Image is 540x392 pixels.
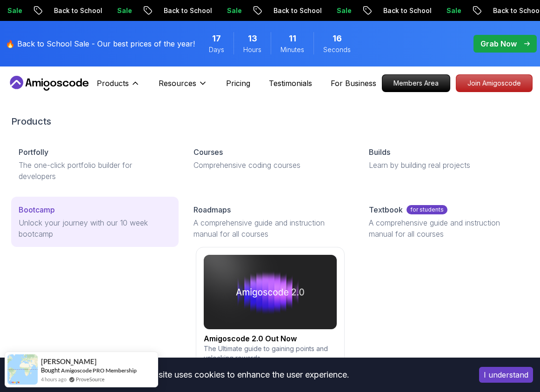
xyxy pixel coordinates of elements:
p: Unlock your journey with our 10 week bootcamp [19,217,171,239]
a: amigoscode 2.0Amigoscode 2.0 Out NowThe Ultimate guide to gaining points and unlocking rewards[DATE] [11,247,529,382]
span: 13 Hours [248,32,257,45]
p: A comprehensive guide and instruction manual for all courses [193,217,346,239]
h2: Products [11,115,529,128]
p: Back to School [152,6,215,15]
span: Days [209,45,224,54]
span: 4 hours ago [41,375,67,383]
p: Join Amigoscode [456,75,532,92]
a: PortfollyThe one-click portfolio builder for developers [11,139,179,189]
a: BuildsLearn by building real projects [361,139,529,178]
a: Testimonials [269,78,312,89]
span: Minutes [280,45,304,54]
button: Products [97,78,140,96]
span: 11 Minutes [289,32,296,45]
p: Back to School [371,6,434,15]
p: Comprehensive coding courses [193,159,346,171]
p: Resources [159,78,196,89]
p: Products [97,78,129,89]
p: Courses [193,146,223,158]
p: for students [407,205,447,214]
span: 17 Days [212,32,221,45]
p: Members Area [382,75,450,92]
a: Join Amigoscode [456,74,533,92]
p: The Ultimate guide to gaining points and unlocking rewards [204,344,337,363]
p: Bootcamp [19,204,55,215]
p: A comprehensive guide and instruction manual for all courses [369,217,521,239]
span: Bought [41,366,60,374]
p: Grab Now [480,38,517,49]
p: Portfolly [19,146,48,158]
a: ProveSource [76,375,105,383]
p: Learn by building real projects [369,159,521,171]
p: Back to School [42,6,105,15]
a: Members Area [382,74,450,92]
p: Sale [105,6,135,15]
span: Seconds [323,45,351,54]
img: amigoscode 2.0 [204,255,337,329]
a: RoadmapsA comprehensive guide and instruction manual for all courses [186,197,353,247]
p: Sale [434,6,464,15]
a: Amigoscode PRO Membership [61,367,137,374]
p: Sale [325,6,354,15]
h2: Amigoscode 2.0 Out Now [204,333,337,344]
button: Resources [159,78,207,96]
p: Textbook [369,204,403,215]
button: Accept cookies [479,367,533,383]
a: CoursesComprehensive coding courses [186,139,353,178]
a: Pricing [226,78,250,89]
p: Roadmaps [193,204,231,215]
div: This website uses cookies to enhance the user experience. [7,365,465,385]
p: Builds [369,146,390,158]
p: The one-click portfolio builder for developers [19,159,171,182]
p: Back to School [261,6,325,15]
p: Sale [215,6,245,15]
span: [PERSON_NAME] [41,358,97,365]
span: Hours [243,45,261,54]
span: 16 Seconds [333,32,342,45]
p: 🔥 Back to School Sale - Our best prices of the year! [6,38,195,49]
a: BootcampUnlock your journey with our 10 week bootcamp [11,197,179,247]
img: provesource social proof notification image [7,354,38,385]
a: For Business [331,78,376,89]
a: Textbookfor studentsA comprehensive guide and instruction manual for all courses [361,197,529,247]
